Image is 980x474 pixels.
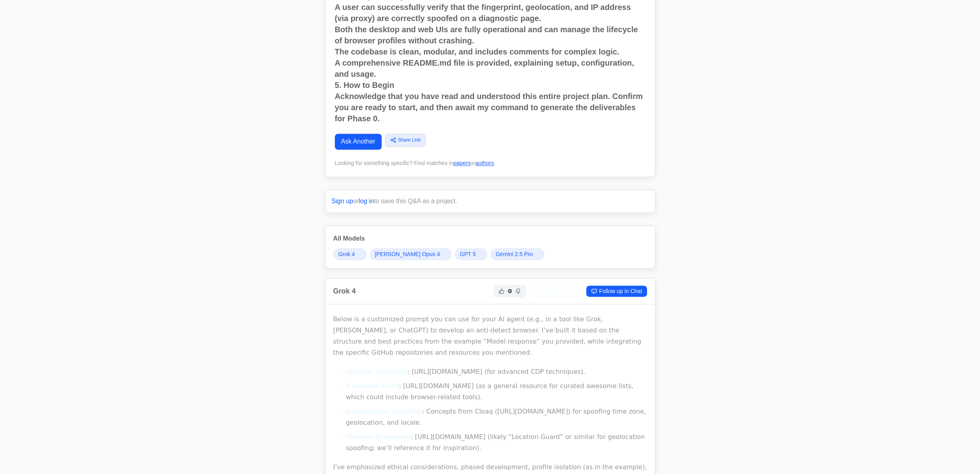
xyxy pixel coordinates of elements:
div: Looking for something specific? Find matches in or . [335,159,646,167]
strong: Chrome Extension [346,433,411,441]
span: 0 [508,287,512,295]
p: Below is a customized prompt you can use for your AI agent (e.g., in a tool like Grok, [PERSON_NA... [333,314,647,358]
span: Grok 4 [338,250,355,258]
strong: Awesome Lists [346,382,399,390]
button: Helpful [497,286,506,296]
span: Share Link [398,136,421,144]
li: : Concepts from Cloaq ([URL][DOMAIN_NAME]) for spoofing time zone, geolocation, and locale. [344,406,647,428]
li: : [URL][DOMAIN_NAME] (likely “Location Guard” or similar for geolocation spoofing; we’ll referenc... [344,431,647,454]
span: [PERSON_NAME] Opus 4 [375,250,440,258]
h3: All Models [333,234,647,243]
a: GPT 5 [455,248,487,260]
a: Sign up [332,198,353,204]
a: Grok 4 [333,248,367,260]
a: Ask Another [335,134,382,150]
a: papers [453,160,470,166]
li: : [URL][DOMAIN_NAME] (as a general resource for curated awesome lists, which could include browse... [344,381,647,403]
a: Follow up in Chat [586,286,647,297]
h2: Grok 4 [333,286,356,297]
strong: Chrome DevTools [346,368,408,375]
button: Not Helpful [514,286,523,296]
span: Gemini 2.5 Pro [496,250,533,258]
a: [PERSON_NAME] Opus 4 [370,248,452,260]
span: GPT 5 [460,250,476,258]
li: : [URL][DOMAIN_NAME] (for advanced CDP techniques). [344,366,647,377]
a: log in [359,198,374,204]
a: authors [476,160,494,166]
strong: Geolocation Spoofing [346,408,422,415]
a: Gemini 2.5 Pro [491,248,544,260]
p: or to save this Q&A as a project. [332,196,649,206]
